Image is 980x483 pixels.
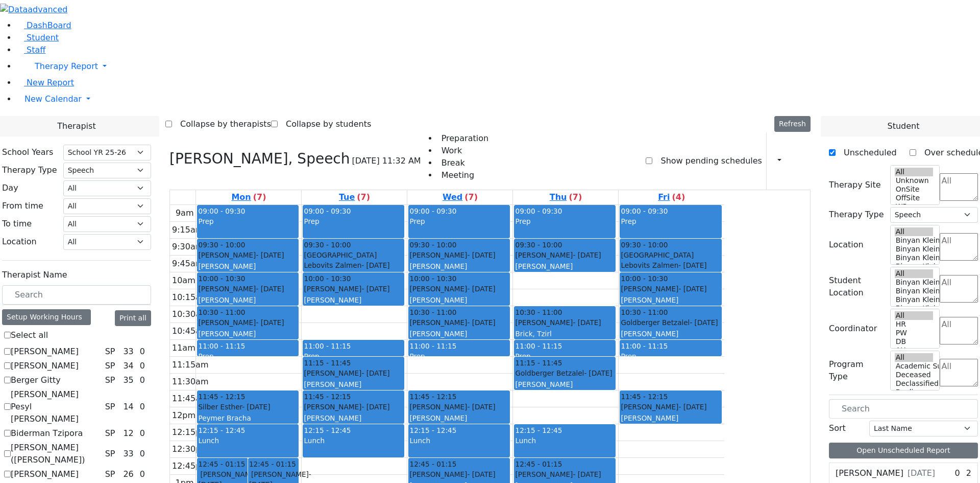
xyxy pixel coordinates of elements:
[895,329,934,337] option: PW
[304,295,403,305] div: [PERSON_NAME]
[672,191,685,203] label: (4)
[829,443,978,458] button: Open Unscheduled Report
[121,360,135,372] div: 34
[198,295,298,305] div: [PERSON_NAME]
[138,448,147,460] div: 0
[774,116,811,132] button: Refresh
[515,469,615,479] div: [PERSON_NAME]
[198,240,245,250] span: 09:30 - 10:00
[515,216,615,226] div: Prep
[11,346,79,358] label: [PERSON_NAME]
[621,317,720,328] div: Goldberger Betzalel
[16,78,74,87] a: New Report
[621,260,720,270] div: Lebovits Zalmen
[278,116,371,132] label: Collapse by students
[678,403,706,411] span: - [DATE]
[409,435,509,446] div: Lunch
[16,45,45,55] a: Staff
[573,470,601,478] span: - [DATE]
[409,392,456,402] span: 11:45 - 12:15
[548,190,584,204] a: September 11, 2025
[829,239,864,251] label: Location
[895,346,934,355] option: AH
[361,261,389,269] span: - [DATE]
[409,413,509,423] div: [PERSON_NAME]
[253,191,266,203] label: (7)
[467,251,495,259] span: - [DATE]
[409,329,509,339] div: [PERSON_NAME]
[101,468,119,480] div: SP
[304,284,403,294] div: [PERSON_NAME]
[437,157,488,169] li: Break
[138,401,147,413] div: 0
[170,409,198,422] div: 12pm
[121,346,135,358] div: 33
[16,20,71,30] a: DashBoard
[621,240,668,250] span: 09:30 - 10:00
[621,207,668,215] span: 09:00 - 09:30
[304,342,351,350] span: 11:00 - 11:15
[2,146,53,158] label: School Years
[249,459,296,469] span: 12:45 - 01:15
[409,351,509,361] div: Prep
[895,168,934,176] option: All
[337,190,372,204] a: September 9, 2025
[35,61,98,71] span: Therapy Report
[621,250,694,260] span: [GEOGRAPHIC_DATA]
[515,426,562,434] span: 12:15 - 12:45
[895,304,934,313] option: Binyan Klein 2
[198,317,298,328] div: [PERSON_NAME]
[690,318,718,327] span: - [DATE]
[409,261,509,271] div: [PERSON_NAME]
[515,351,615,361] div: Prep
[170,460,211,472] div: 12:45pm
[352,155,421,167] span: [DATE] 11:32 AM
[170,342,198,354] div: 11am
[198,402,298,412] div: Silber Esther
[895,176,934,185] option: Unknown
[170,426,211,439] div: 12:15pm
[198,207,245,215] span: 09:00 - 09:30
[198,273,245,284] span: 10:00 - 10:30
[256,251,284,259] span: - [DATE]
[829,422,846,434] label: Sort
[409,250,509,260] div: [PERSON_NAME]
[569,191,582,203] label: (7)
[198,250,298,260] div: [PERSON_NAME]
[121,448,135,460] div: 33
[304,273,351,284] span: 10:00 - 10:30
[198,351,298,361] div: Prep
[895,362,934,371] option: Academic Support
[198,413,298,423] div: Peymer Bracha
[2,164,57,176] label: Therapy Type
[678,285,706,293] span: - [DATE]
[198,435,298,446] div: Lunch
[409,469,509,479] div: [PERSON_NAME]
[11,329,48,341] label: Select all
[170,291,211,304] div: 10:15am
[515,317,615,328] div: [PERSON_NAME]
[198,426,245,434] span: 12:15 - 12:45
[256,285,284,293] span: - [DATE]
[836,467,903,479] label: [PERSON_NAME]
[464,191,478,203] label: (7)
[964,467,973,479] div: 2
[2,236,37,248] label: Location
[515,240,562,250] span: 09:30 - 10:00
[895,287,934,295] option: Binyan Klein 4
[409,284,509,294] div: [PERSON_NAME]
[16,33,59,42] a: Student
[836,145,897,161] label: Unscheduled
[795,152,800,170] div: Setup
[656,190,687,204] a: September 12, 2025
[174,207,196,219] div: 9am
[304,351,403,361] div: Prep
[895,254,934,262] option: Binyan Klein 3
[621,295,720,305] div: [PERSON_NAME]
[409,426,456,434] span: 12:15 - 12:45
[409,342,456,350] span: 11:00 - 11:15
[304,392,351,402] span: 11:45 - 12:15
[304,379,403,389] div: [PERSON_NAME]
[170,443,211,455] div: 12:30pm
[895,337,934,346] option: DB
